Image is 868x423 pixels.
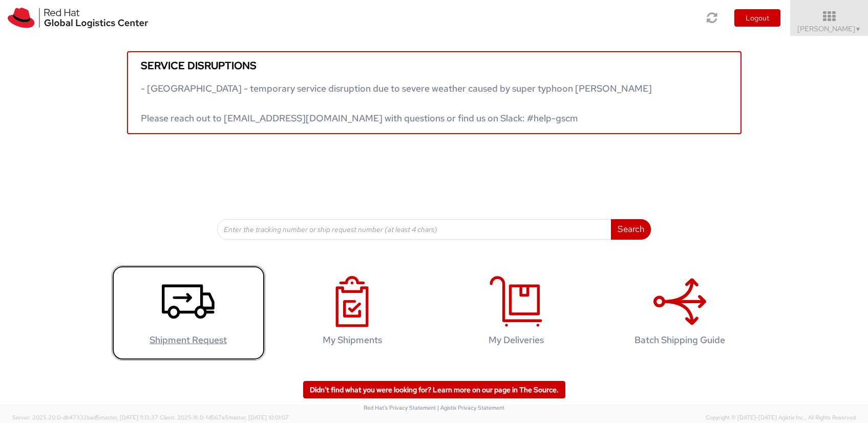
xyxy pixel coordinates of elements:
[122,335,255,345] h4: Shipment Request
[8,8,148,28] img: rh-logistics-00dfa346123c4ec078e1.svg
[614,335,746,345] h4: Batch Shipping Guide
[228,414,289,421] span: master, [DATE] 10:01:07
[12,414,158,421] span: Server: 2025.20.0-db47332bad5
[100,414,158,421] span: master, [DATE] 11:13:37
[286,335,418,345] h4: My Shipments
[127,51,742,134] a: Service disruptions - [GEOGRAPHIC_DATA] - temporary service disruption due to severe weather caus...
[450,335,582,345] h4: My Deliveries
[276,265,429,361] a: My Shipments
[797,24,861,33] span: [PERSON_NAME]
[439,265,593,361] a: My Deliveries
[734,9,780,27] button: Logout
[217,219,612,240] input: Enter the tracking number or ship request number (at least 4 chars)
[112,265,265,361] a: Shipment Request
[160,414,289,421] span: Client: 2025.18.0-fd567a5
[706,414,856,422] span: Copyright © [DATE]-[DATE] Agistix Inc., All Rights Reserved
[855,25,861,33] span: ▼
[141,60,728,71] h5: Service disruptions
[364,404,436,411] a: Red Hat's Privacy Statement
[603,265,757,361] a: Batch Shipping Guide
[141,82,652,124] span: - [GEOGRAPHIC_DATA] - temporary service disruption due to severe weather caused by super typhoon ...
[437,404,504,411] a: | Agistix Privacy Statement
[611,219,651,240] button: Search
[303,381,565,398] a: Didn't find what you were looking for? Learn more on our page in The Source.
